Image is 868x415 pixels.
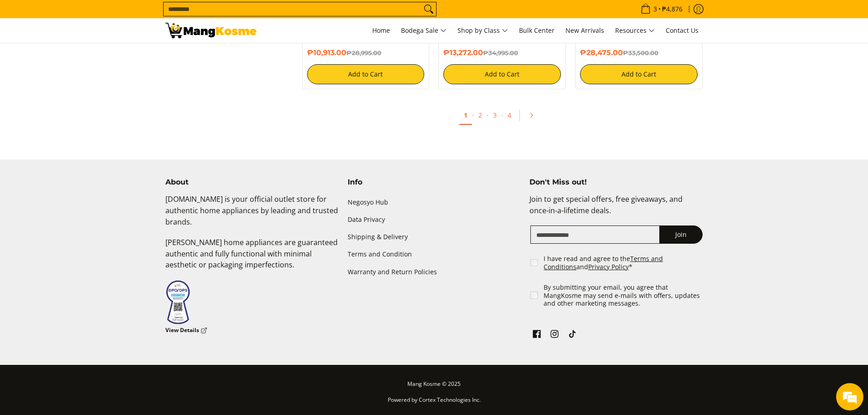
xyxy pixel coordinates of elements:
[666,26,699,35] span: Contact Us
[561,18,609,43] a: New Arrivals
[544,254,663,271] a: Terms and Conditions
[298,103,708,132] ul: Pagination
[165,178,339,187] h4: About
[443,64,561,84] button: Add to Cart
[368,18,395,43] a: Home
[421,2,436,16] button: Search
[5,249,174,281] textarea: Type your message and hit 'Enter'
[519,26,555,35] span: Bulk Center
[548,328,561,343] a: See Mang Kosme on Instagram
[565,26,604,35] span: New Arrivals
[529,178,703,187] h4: Don't Miss out!
[453,18,513,43] a: Shop by Class
[472,111,474,119] span: ·
[165,280,190,325] img: Data Privacy Seal
[544,283,704,307] label: By submitting your email, you agree that MangKosme may send e-mails with offers, updates and othe...
[266,18,703,43] nav: Main Menu
[474,106,487,124] a: 2
[396,18,451,43] a: Bodega Sale
[503,106,516,124] a: 4
[348,178,521,187] h4: Info
[659,225,703,244] button: Join
[615,25,655,36] span: Resources
[348,246,521,263] a: Terms and Condition
[530,328,543,343] a: See Mang Kosme on Facebook
[544,255,704,271] label: I have read and agree to the and *
[307,48,425,57] h6: ₱10,913.00
[348,263,521,281] a: Warranty and Return Policies
[580,48,698,57] h6: ₱28,475.00
[443,48,561,57] h6: ₱13,272.00
[165,23,257,38] img: Premium Deals: Best Premium Home Appliances Sale l Mang Kosme
[661,18,703,43] a: Contact Us
[165,194,339,236] p: [DOMAIN_NAME] is your official outlet store for authentic home appliances by leading and trusted ...
[459,106,472,125] a: 1
[307,64,425,84] button: Add to Cart
[165,325,207,336] a: View Details
[165,237,339,280] p: [PERSON_NAME] home appliances are guaranteed authentic and fully functional with minimal aestheti...
[483,49,518,56] del: ₱34,995.00
[372,26,390,35] span: Home
[346,49,381,56] del: ₱28,995.00
[348,194,521,211] a: Negosyo Hub
[53,115,126,207] span: We're online!
[638,4,685,14] span: •
[623,49,658,56] del: ₱33,500.00
[348,211,521,229] a: Data Privacy
[529,194,703,225] p: Join to get special offers, free giveaways, and once-in-a-lifetime deals.
[401,25,447,36] span: Bodega Sale
[580,64,698,84] button: Add to Cart
[165,395,703,410] p: Powered by Cortex Technologies Inc.
[348,229,521,246] a: Shipping & Delivery
[457,25,508,36] span: Shop by Class
[566,328,579,343] a: See Mang Kosme on TikTok
[611,18,659,43] a: Resources
[149,5,171,26] div: Minimize live chat window
[487,111,488,119] span: ·
[501,111,503,119] span: ·
[47,51,153,63] div: Chat with us now
[514,18,559,43] a: Bulk Center
[661,6,684,12] span: ₱4,876
[652,6,658,12] span: 3
[165,379,703,395] p: Mang Kosme © 2025
[588,262,629,271] a: Privacy Policy
[488,106,501,124] a: 3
